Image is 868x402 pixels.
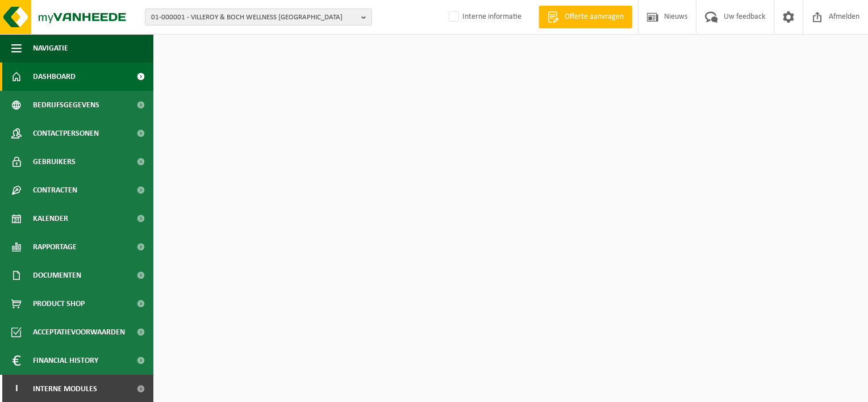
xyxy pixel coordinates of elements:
[33,148,76,176] span: Gebruikers
[33,204,68,233] span: Kalender
[33,233,77,261] span: Rapportage
[33,62,76,91] span: Dashboard
[33,176,77,204] span: Contracten
[33,91,99,119] span: Bedrijfsgegevens
[33,34,68,62] span: Navigatie
[562,11,627,23] span: Offerte aanvragen
[33,119,99,148] span: Contactpersonen
[33,261,81,290] span: Documenten
[33,318,125,346] span: Acceptatievoorwaarden
[33,290,85,318] span: Product Shop
[539,6,632,28] a: Offerte aanvragen
[33,346,98,375] span: Financial History
[145,9,372,26] button: 01-000001 - VILLEROY & BOCH WELLNESS [GEOGRAPHIC_DATA]
[151,9,357,26] span: 01-000001 - VILLEROY & BOCH WELLNESS [GEOGRAPHIC_DATA]
[446,9,521,26] label: Interne informatie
